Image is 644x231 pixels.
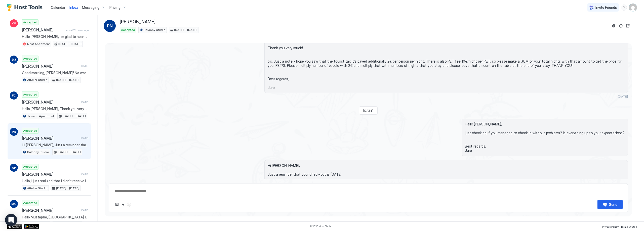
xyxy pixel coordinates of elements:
[66,28,89,32] span: about 22 hours ago
[22,208,78,213] span: [PERSON_NAME]
[63,114,86,118] span: [DATE] - [DATE]
[114,202,120,208] button: Upload image
[80,64,89,68] span: [DATE]
[22,107,89,111] span: Hello [PERSON_NAME], Thank you very much for your message. I am truly sorry to hear about your si...
[23,201,37,205] span: Accepted
[621,5,627,11] div: menu
[121,28,135,32] span: Accepted
[12,21,16,26] span: KM
[69,5,78,10] span: Inbox
[618,23,624,29] button: Sync reservation
[120,19,155,25] span: [PERSON_NAME]
[22,71,89,75] span: Good morning, [PERSON_NAME]! No worries at all! I hope you had a fantastic time hiking Mangart! I...
[23,56,37,61] span: Accepted
[595,5,617,10] span: Invite Friends
[268,11,625,90] span: Hello [PERSON_NAME], I would like to ask you for FRONT and BACK SIDE (clear photos on flat surfac...
[7,4,45,11] a: Host Tools Logo
[82,5,99,10] span: Messaging
[120,202,126,208] button: Quick reply
[23,92,37,97] span: Accepted
[22,136,78,141] span: [PERSON_NAME]
[144,28,166,32] span: Balcony Studio
[58,42,82,46] span: [DATE] - [DATE]
[58,150,81,154] span: [DATE] - [DATE]
[602,225,619,228] span: Privacy Policy
[12,129,16,134] span: PN
[109,5,120,10] span: Pricing
[12,57,16,62] span: DJ
[69,5,78,10] a: Inbox
[22,172,78,177] span: [PERSON_NAME]
[618,95,628,98] span: [DATE]
[27,150,49,154] span: Balcony Studio
[23,128,37,133] span: Accepted
[602,224,619,229] a: Privacy Policy
[80,136,89,140] span: [DATE]
[80,173,89,176] span: [DATE]
[621,224,637,229] a: Terms Of Use
[5,214,17,226] div: Open Intercom Messenger
[51,5,65,10] span: Calendar
[629,4,637,12] div: User profile
[11,202,16,206] span: MC
[22,64,78,69] span: [PERSON_NAME]
[56,78,79,82] span: [DATE] - [DATE]
[56,186,79,191] span: [DATE] - [DATE]
[22,143,89,147] span: Hi [PERSON_NAME], Just a reminder that your check-out is [DATE]. Before you check-out please wash...
[51,5,65,10] a: Calendar
[310,225,332,228] span: © 2025 Host Tools
[611,23,617,29] button: Reservation information
[23,20,37,25] span: Accepted
[80,101,89,104] span: [DATE]
[12,93,16,98] span: FC
[22,100,78,105] span: [PERSON_NAME]
[27,186,48,191] span: Attelier Studio
[22,34,89,39] span: Hello [PERSON_NAME], I'm glad to hear you're excited! If you have any questions or need further i...
[597,200,623,209] button: Send
[27,78,48,82] span: Attelier Studio
[22,27,64,32] span: [PERSON_NAME]
[465,122,625,153] span: Hello [PERSON_NAME], just checking if you managed to check in without problems? Is everything up ...
[268,163,625,225] span: Hi [PERSON_NAME], Just a reminder that your check-out is [DATE]. Before you check-out please wash...
[22,215,89,219] span: Hello Mustapha, [GEOGRAPHIC_DATA], if they are under 7 than they are exempt from tax. Thank you f...
[23,164,37,169] span: Accepted
[80,209,89,212] span: [DATE]
[27,114,54,118] span: Terrace Apartment
[107,23,113,29] span: PN
[174,28,197,32] span: [DATE] - [DATE]
[621,225,637,228] span: Terms Of Use
[7,224,22,229] a: App Store
[363,109,373,112] span: [DATE]
[27,42,50,46] span: Nest Apartment
[22,179,89,183] span: Hello, I just realized that I didn't receive IDs from you for your stay. Please I kindly ask you ...
[625,23,631,29] button: Open reservation
[12,165,16,170] span: SF
[24,224,39,229] a: Google Play Store
[609,202,617,207] div: Send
